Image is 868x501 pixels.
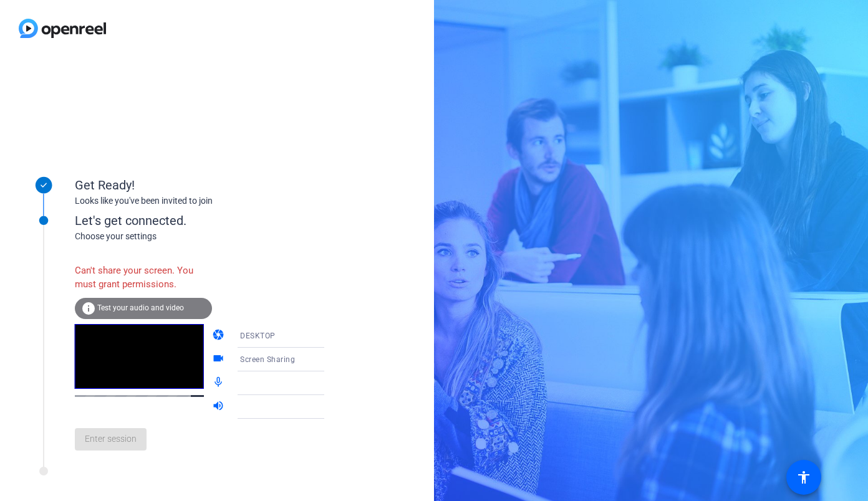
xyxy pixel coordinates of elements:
[75,211,350,230] div: Let's get connected.
[97,303,184,312] span: Test your audio and video
[75,194,324,208] div: Looks like you've been invited to join
[75,176,324,194] div: Get Ready!
[75,257,212,298] div: Can't share your screen. You must grant permissions.
[796,470,811,485] mat-icon: accessibility
[212,328,227,343] mat-icon: camera
[81,301,96,316] mat-icon: info
[240,355,295,364] span: Screen Sharing
[212,376,227,391] mat-icon: mic_none
[240,332,276,340] span: DESKTOP
[75,230,350,243] div: Choose your settings
[212,399,227,414] mat-icon: volume_up
[212,352,227,367] mat-icon: videocam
